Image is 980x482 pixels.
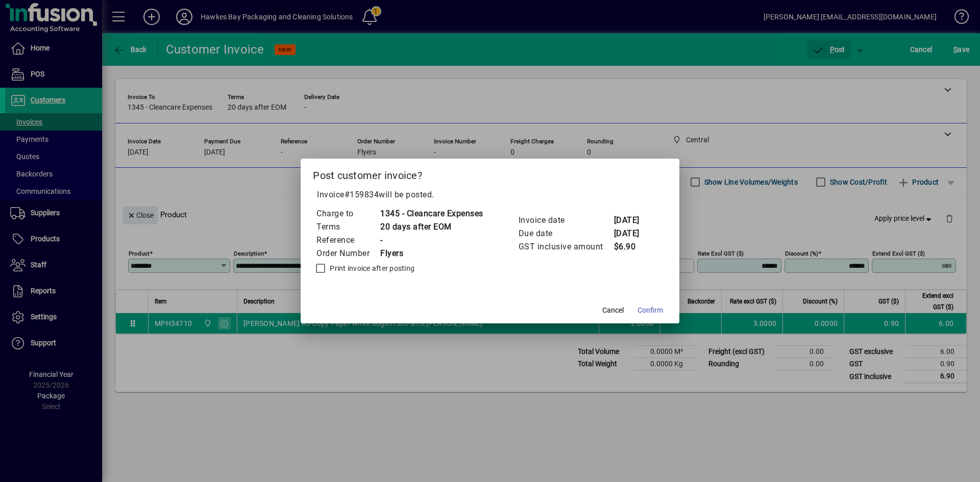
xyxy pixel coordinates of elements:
[380,234,483,247] td: -
[633,301,667,319] button: Confirm
[316,220,380,234] td: Terms
[316,207,380,220] td: Charge to
[316,247,380,260] td: Order Number
[380,220,483,234] td: 20 days after EOM
[518,240,614,253] td: GST inclusive amount
[614,227,654,240] td: [DATE]
[597,301,629,319] button: Cancel
[301,159,679,188] h2: Post customer invoice?
[380,247,483,260] td: Flyers
[380,207,483,220] td: 1345 - Cleancare Expenses
[316,234,380,247] td: Reference
[614,214,654,227] td: [DATE]
[638,305,663,316] span: Confirm
[518,214,614,227] td: Invoice date
[518,227,614,240] td: Due date
[313,189,667,201] p: Invoice will be posted .
[614,240,654,253] td: $6.90
[602,305,624,316] span: Cancel
[328,263,414,273] label: Print invoice after posting
[345,190,379,199] span: #159834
